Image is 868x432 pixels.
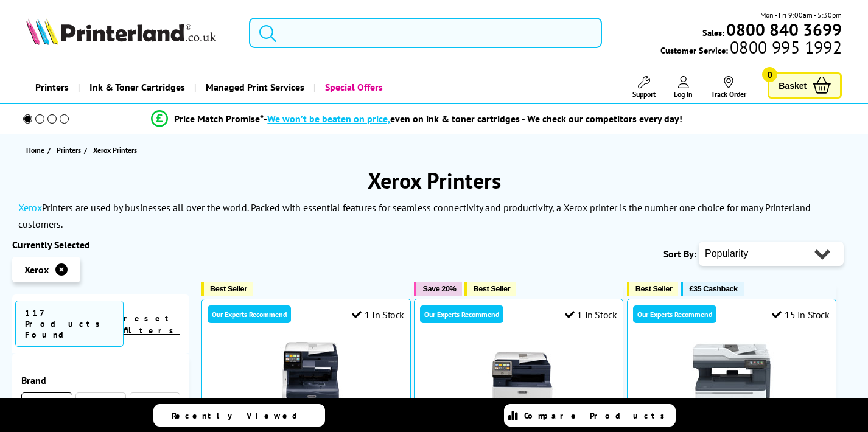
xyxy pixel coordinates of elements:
span: Recently Viewed [172,410,310,421]
span: Printers [57,144,81,156]
b: 0800 840 3699 [726,18,842,41]
a: Xerox [18,201,42,214]
span: Brand [21,374,180,386]
div: Our Experts Recommend [208,305,291,323]
span: Price Match Promise* [174,113,264,125]
span: 117 Products Found [15,301,124,347]
h1: Xerox Printers [12,166,856,195]
a: Special Offers [313,72,392,103]
button: Best Seller [627,282,679,296]
div: Our Experts Recommend [420,305,503,323]
div: 1 In Stock [565,308,617,321]
span: Support [632,89,656,99]
a: Home [26,144,47,156]
img: Printerland Logo [26,18,216,45]
a: Track Order [711,76,746,99]
span: £35 Cashback [689,284,737,293]
div: Currently Selected [12,239,189,251]
a: Recently Viewed [153,404,325,427]
span: Sales: [702,27,724,38]
a: 0800 840 3699 [724,24,842,35]
a: Printers [57,144,84,156]
a: Support [632,76,656,99]
a: Printers [26,72,78,103]
span: Best Seller [635,284,673,293]
a: Ink & Toner Cartridges [78,72,194,103]
a: Basket 0 [768,72,842,99]
span: We won’t be beaten on price, [267,113,390,125]
span: 0 [762,67,777,82]
p: Printers are used by businesses all over the world. Packed with essential features for seamless c... [18,201,811,230]
span: Xerox Printers [93,145,137,155]
span: Compare Products [524,410,671,421]
span: Ink & Toner Cartridges [89,72,185,103]
span: Customer Service: [660,41,842,56]
button: Best Seller [201,282,253,296]
span: Best Seller [473,284,510,293]
button: Best Seller [464,282,516,296]
a: reset filters [124,313,180,336]
a: Printerland Logo [26,18,234,47]
button: Save 20% [414,282,462,296]
div: Our Experts Recommend [633,305,716,323]
span: Basket [779,77,807,94]
li: modal_Promise [6,108,828,130]
a: Compare Products [504,404,676,427]
div: 15 In Stock [772,308,829,321]
span: Xerox [24,263,49,276]
button: £35 Cashback [681,282,743,296]
span: 0800 995 1992 [728,41,842,53]
span: Save 20% [422,284,456,293]
div: - even on ink & toner cartridges - We check our competitors every day! [264,113,682,125]
a: Managed Print Services [194,72,313,103]
span: Log In [674,89,693,99]
span: Sort By: [663,248,696,260]
div: 1 In Stock [352,308,404,321]
span: Mon - Fri 9:00am - 5:30pm [760,9,842,21]
span: Best Seller [210,284,247,293]
a: Log In [674,76,693,99]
